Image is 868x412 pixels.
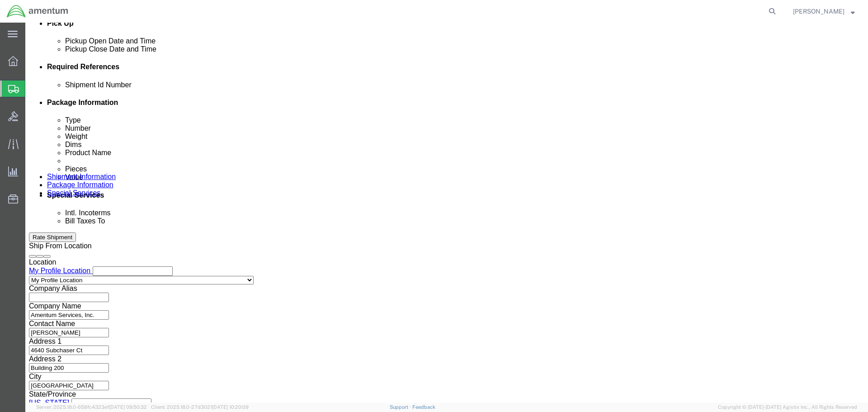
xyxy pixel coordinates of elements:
[25,23,868,403] iframe: FS Legacy Container
[36,404,147,410] span: Server: 2025.18.0-659fc4323ef
[412,404,435,410] a: Feedback
[6,5,69,18] img: logo
[151,404,249,410] span: Client: 2025.18.0-27d3021
[718,403,857,411] span: Copyright © [DATE]-[DATE] Agistix Inc., All Rights Reserved
[109,404,147,410] span: [DATE] 09:50:32
[212,404,249,410] span: [DATE] 10:20:09
[793,6,844,16] span: Nick Riddle
[390,404,412,410] a: Support
[793,6,855,17] button: [PERSON_NAME]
